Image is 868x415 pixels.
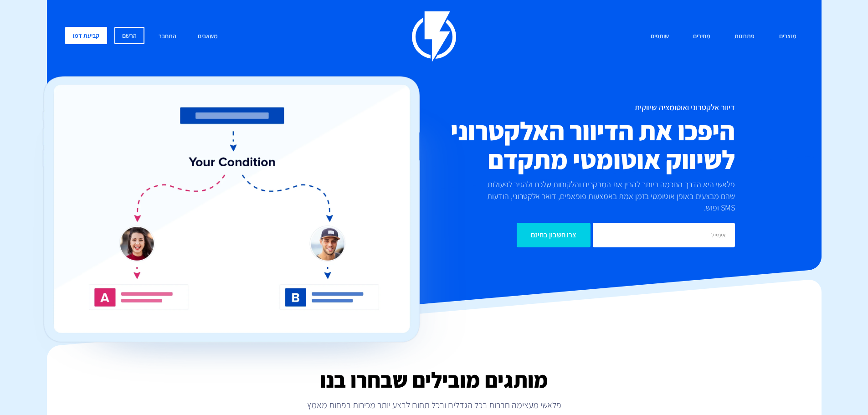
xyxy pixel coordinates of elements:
p: פלאשי מעצימה חברות בכל הגדלים ובכל תחום לבצע יותר מכירות בפחות מאמץ [47,399,822,411]
a: התחבר [152,27,183,46]
h2: היפכו את הדיוור האלקטרוני לשיווק אוטומטי מתקדם [380,117,735,174]
a: מחירים [686,27,717,46]
a: הרשם [114,27,144,44]
h2: מותגים מובילים שבחרו בנו [47,368,822,392]
a: פתרונות [728,27,761,46]
a: שותפים [644,27,676,46]
input: אימייל [593,223,735,247]
a: משאבים [191,27,225,46]
p: פלאשי היא הדרך החכמה ביותר להבין את המבקרים והלקוחות שלכם ולהגיב לפעולות שהם מבצעים באופן אוטומטי... [472,179,735,214]
a: מוצרים [772,27,803,46]
input: צרו חשבון בחינם [517,223,591,247]
h1: דיוור אלקטרוני ואוטומציה שיווקית [380,103,735,112]
a: קביעת דמו [65,27,107,44]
